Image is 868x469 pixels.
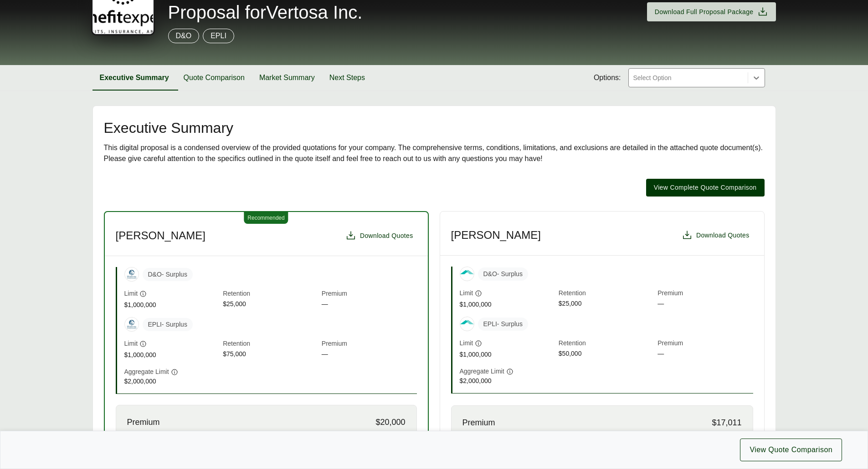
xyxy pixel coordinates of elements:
span: EPLI - Surplus [478,318,528,331]
p: D&O [176,30,192,41]
span: Options: [594,72,621,83]
img: Hamilton Select [460,317,474,331]
span: View Quote Comparison [750,444,832,455]
span: Limit [124,339,138,348]
button: Download Quotes [678,226,753,244]
button: View Complete Quote Comparison [646,179,765,197]
span: Download Quotes [360,231,413,241]
h3: [PERSON_NAME] [116,229,205,242]
span: $50,000 [559,349,654,359]
span: D&O - Surplus [478,267,528,281]
span: Premium [127,416,160,429]
span: $1,000,000 [460,350,555,359]
span: Limit [460,288,473,298]
span: Proposal for Vertosa Inc. [168,3,363,21]
span: $75,000 [223,349,318,360]
button: Quote Comparison [176,65,252,91]
span: $1,000,000 [124,300,220,310]
span: $2,000,000 [124,377,220,386]
span: Retention [559,338,654,349]
h3: [PERSON_NAME] [451,228,541,242]
span: View Complete Quote Comparison [654,183,757,192]
span: $25,000 [559,299,654,309]
span: Retention [559,288,654,299]
span: Aggregate Limit [124,367,169,377]
img: Hudson [125,267,139,281]
img: Hamilton Select [460,267,474,281]
span: Download Full Proposal Package [655,7,754,17]
span: Aggregate Limit [460,367,504,376]
span: Premium [462,417,495,429]
button: View Quote Comparison [740,439,842,461]
span: Premium [657,338,753,349]
button: Download Quotes [342,227,417,245]
div: This digital proposal is a condensed overview of the provided quotations for your company. The co... [104,142,765,164]
button: Market Summary [252,65,322,91]
span: Premium [322,339,417,349]
button: Download Full Proposal Package [647,2,776,21]
span: EPLI - Surplus [143,318,193,331]
span: $1,000,000 [460,300,555,309]
span: $2,000,000 [460,376,555,386]
p: EPLI [211,30,226,41]
span: $25,000 [223,299,318,310]
span: D&O - Surplus [143,268,193,281]
span: Premium [322,289,417,299]
button: Next Steps [322,65,372,91]
span: $20,000 [375,416,405,429]
span: — [322,299,417,310]
span: Limit [460,338,473,348]
span: — [322,349,417,360]
span: $1,000,000 [124,350,220,360]
span: $17,011 [712,417,741,429]
span: — [657,299,753,309]
span: Retention [223,339,318,349]
span: — [657,349,753,359]
span: Limit [124,289,138,298]
img: Hudson [125,318,139,331]
h2: Executive Summary [104,121,765,135]
span: Retention [223,289,318,299]
span: Download Quotes [696,231,750,240]
span: Premium [657,288,753,299]
button: Executive Summary [92,65,176,91]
